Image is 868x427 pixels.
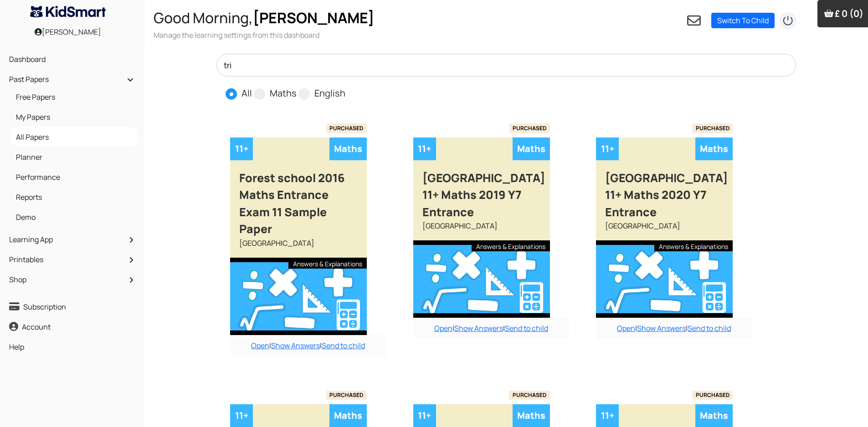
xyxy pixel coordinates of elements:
div: 11+ [230,404,253,427]
div: | | [230,335,386,356]
div: 11+ [413,137,436,160]
div: Answers & Explanations [288,258,367,269]
div: [GEOGRAPHIC_DATA] [230,238,367,258]
a: All Papers [14,129,135,145]
label: Maths [270,86,297,100]
span: PURCHASED [692,123,733,132]
span: £ 0 (0) [835,7,863,20]
div: 11+ [596,404,619,427]
a: Send to child [688,323,731,333]
a: Open [434,323,452,333]
input: Search by school name or any other keyword [216,54,796,76]
div: Maths [695,137,733,160]
div: Maths [329,404,367,427]
a: Send to child [505,323,548,333]
a: Subscription [7,299,138,315]
label: English [314,86,345,100]
a: Reports [14,189,135,205]
span: PURCHASED [326,391,367,400]
a: Past Papers [7,71,138,87]
a: Performance [14,169,135,185]
div: | | [596,318,752,339]
a: Switch To Child [711,13,775,28]
div: Maths [513,404,550,427]
a: Help [7,339,138,355]
div: [GEOGRAPHIC_DATA] [596,220,733,240]
img: KidSmart logo [30,6,106,17]
h2: Good Morning, [154,9,375,26]
div: Answers & Explanations [654,240,733,251]
div: Maths [513,137,550,160]
div: 11+ [230,137,253,160]
a: Demo [14,209,135,225]
a: Show Answers [454,323,503,333]
div: Maths [329,137,367,160]
div: 11+ [596,137,619,160]
a: Open [617,323,635,333]
a: Planner [14,149,135,165]
span: PURCHASED [326,123,367,132]
div: [GEOGRAPHIC_DATA] [413,220,550,240]
a: Send to child [322,341,365,351]
a: Free Papers [14,89,135,105]
a: Learning App [7,232,138,247]
div: Maths [695,404,733,427]
img: Your items in the shopping basket [824,9,833,18]
a: Shop [7,272,138,287]
a: Show Answers [271,341,320,351]
a: Show Answers [637,323,686,333]
label: All [241,86,252,100]
a: Printables [7,252,138,267]
a: My Papers [14,109,135,125]
div: Forest school 2016 Maths Entrance Exam 11 Sample Paper [230,160,367,238]
a: Account [7,319,138,335]
div: [GEOGRAPHIC_DATA] 11+ Maths 2019 Y7 Entrance [413,160,550,221]
div: [GEOGRAPHIC_DATA] 11+ Maths 2020 Y7 Entrance [596,160,733,221]
span: PURCHASED [509,391,550,400]
span: PURCHASED [509,123,550,132]
a: Dashboard [7,51,138,67]
div: | | [413,318,569,339]
a: Open [251,341,269,351]
span: PURCHASED [692,391,733,400]
div: 11+ [413,404,436,427]
h3: Manage the learning settings from this dashboard [154,30,375,40]
div: Answers & Explanations [472,240,550,251]
span: [PERSON_NAME] [253,8,375,28]
img: logout2.png [779,11,797,30]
